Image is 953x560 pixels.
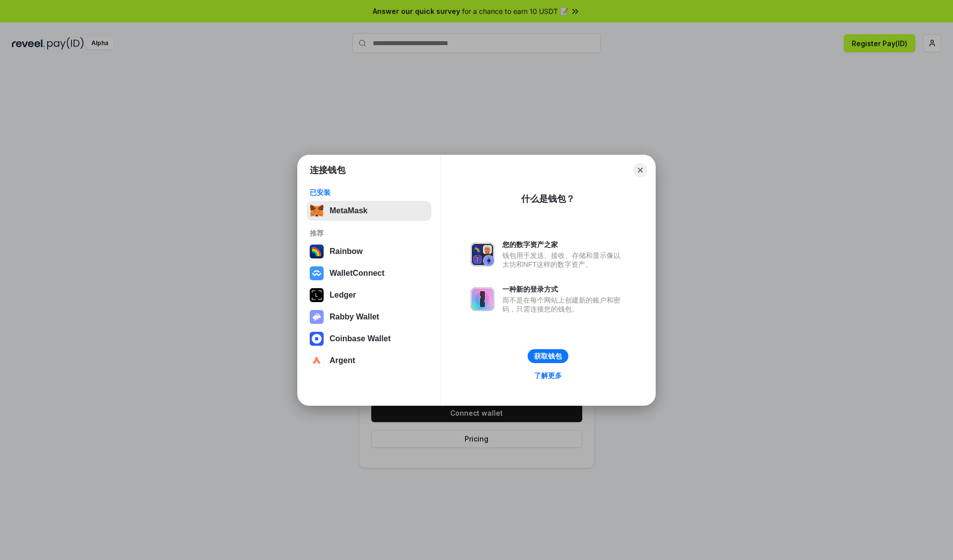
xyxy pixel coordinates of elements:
[307,307,431,327] button: Rabby Wallet
[310,310,324,324] img: svg+xml,%3Csvg%20xmlns%3D%22http%3A%2F%2Fwww.w3.org%2F2000%2Fsvg%22%20fill%3D%22none%22%20viewBox...
[310,188,428,197] div: 已安装
[310,245,324,258] img: svg+xml,%3Csvg%20width%3D%22120%22%20height%3D%22120%22%20viewBox%3D%220%200%20120%20120%22%20fil...
[502,251,625,269] div: 钱包用于发送、接收、存储和显示像以太坊和NFT这样的数字资产。
[310,266,324,280] img: svg+xml,%3Csvg%20width%3D%2228%22%20height%3D%2228%22%20viewBox%3D%220%200%2028%2028%22%20fill%3D...
[633,163,647,177] button: Close
[307,285,431,305] button: Ledger
[310,204,324,218] img: svg+xml,%3Csvg%20fill%3D%22none%22%20height%3D%2233%22%20viewBox%3D%220%200%2035%2033%22%20width%...
[502,240,625,249] div: 您的数字资产之家
[310,288,324,302] img: svg+xml,%3Csvg%20xmlns%3D%22http%3A%2F%2Fwww.w3.org%2F2000%2Fsvg%22%20width%3D%2228%22%20height%3...
[330,312,379,321] div: Rabby Wallet
[471,287,494,311] img: svg+xml,%3Csvg%20xmlns%3D%22http%3A%2F%2Fwww.w3.org%2F2000%2Fsvg%22%20fill%3D%22none%22%20viewBox...
[307,242,431,261] button: Rainbow
[528,349,568,363] button: 获取钱包
[310,229,428,238] div: 推荐
[502,296,625,313] div: 而不是在每个网站上创建新的账户和密码，只需连接您的钱包。
[534,371,562,380] div: 了解更多
[307,201,431,221] button: MetaMask
[310,332,324,346] img: svg+xml,%3Csvg%20width%3D%2228%22%20height%3D%2228%22%20viewBox%3D%220%200%2028%2028%22%20fill%3D...
[330,247,363,256] div: Rainbow
[310,354,324,368] img: svg+xml,%3Csvg%20width%3D%2228%22%20height%3D%2228%22%20viewBox%3D%220%200%2028%2028%22%20fill%3D...
[307,351,431,371] button: Argent
[330,206,367,215] div: MetaMask
[307,329,431,349] button: Coinbase Wallet
[310,164,345,176] h1: 连接钱包
[330,334,391,343] div: Coinbase Wallet
[528,369,568,382] a: 了解更多
[521,193,575,205] div: 什么是钱包？
[471,243,494,266] img: svg+xml,%3Csvg%20xmlns%3D%22http%3A%2F%2Fwww.w3.org%2F2000%2Fsvg%22%20fill%3D%22none%22%20viewBox...
[534,352,562,361] div: 获取钱包
[307,263,431,283] button: WalletConnect
[330,356,355,365] div: Argent
[330,269,385,278] div: WalletConnect
[502,285,625,294] div: 一种新的登录方式
[330,291,356,300] div: Ledger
